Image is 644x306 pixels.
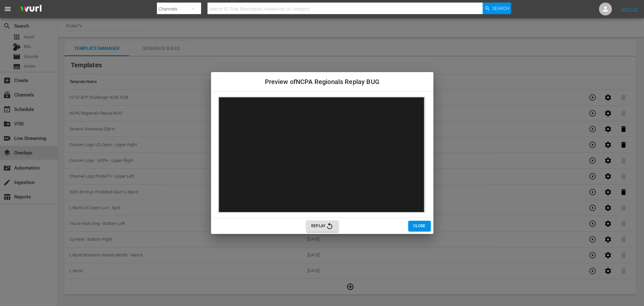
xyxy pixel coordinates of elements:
span: Replay [311,222,333,230]
button: Close [408,221,431,231]
span: Preview of NCPA Regionals Replay BUG [264,78,379,86]
img: ans4CAIJ8jUAAAAAAAAAAAAAAAAAAAAAAAAgQb4GAAAAAAAAAAAAAAAAAAAAAAAAJMjXAAAAAAAAAAAAAAAAAAAAAAAAgAT5G... [15,2,46,17]
span: menu [4,5,12,13]
span: Close [413,223,426,229]
button: Replay [306,220,339,232]
a: Sign Out [621,6,638,12]
span: Search [492,3,509,14]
